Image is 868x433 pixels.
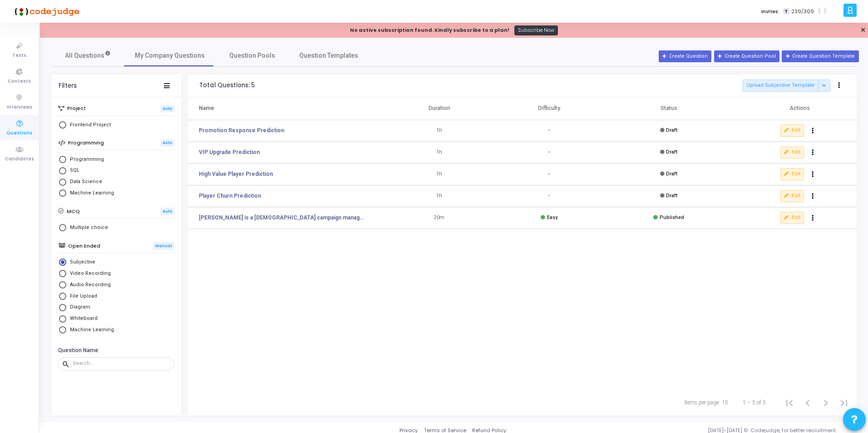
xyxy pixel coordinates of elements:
label: Invites: [761,8,779,15]
span: Whiteboard [66,315,98,323]
span: Question Pools [229,51,275,60]
div: Easy [541,214,557,222]
button: Upload Subjective Template [743,80,818,92]
td: 1h [385,164,494,185]
span: Machine Learning [66,326,114,334]
h6: Open Ended [68,243,100,249]
span: Candidates [5,155,34,163]
span: Contests [8,78,31,85]
td: 1h [385,120,494,142]
h6: MCQ [67,209,80,214]
button: Previous page [799,393,817,412]
div: - [548,127,550,134]
span: | [819,6,820,16]
input: Search... [73,361,171,366]
button: Actions [806,146,819,159]
button: Create Question Pool [714,50,779,62]
span: Draft [666,127,677,133]
span: Video Recording [66,270,111,278]
button: Edit [780,124,804,136]
button: Edit [780,212,804,224]
span: Audio Recording [66,281,111,289]
button: Last page [835,393,853,412]
button: Edit [780,190,804,202]
span: Auto [160,208,174,215]
div: - [548,192,550,200]
mat-radio-group: Select Library [58,120,174,132]
button: Create Question [659,50,711,62]
mat-radio-group: Select Library [58,223,174,234]
a: Subscribe Now [514,25,558,35]
h6: Project [67,105,86,111]
mat-radio-group: Select Library [58,154,174,200]
div: Items per page: [684,398,720,407]
div: No active subscription found. Kindly subscribe to a plan! [350,26,509,34]
a: High Value Player Prediction [199,170,273,178]
h6: Question Name: [58,347,172,354]
button: Edit [780,146,804,158]
td: 1h [385,185,494,207]
div: Button group with nested dropdown [818,80,831,92]
button: First page [780,393,799,412]
span: Draft [666,149,677,155]
button: Actions [806,168,819,181]
mat-radio-group: Select Library [58,258,174,337]
th: Status [604,97,734,120]
a: Player Churn Prediction [199,192,261,200]
span: Auto [160,105,174,113]
mat-icon: search [62,360,73,368]
span: Question Templates [299,51,358,60]
button: Actions [833,80,846,92]
span: Machine Learning [66,189,114,197]
span: | [824,6,826,16]
div: Filters [59,82,77,90]
div: 1 – 5 of 5 [743,398,766,407]
span: My Company Questions [135,51,205,60]
th: Difficulty [494,97,604,120]
button: Actions [806,190,819,203]
td: 1h [385,142,494,164]
div: 15 [722,398,728,407]
div: Total Questions: 5 [199,82,255,89]
span: Data Science [66,178,102,186]
span: Published [660,214,684,220]
h6: Programming [68,140,104,146]
button: Edit [780,168,804,180]
img: logo [11,2,79,20]
span: Subjective [66,259,95,266]
span: Programming [66,156,104,164]
span: Draft [666,193,677,199]
th: Actions [734,97,857,120]
a: VIP Upgrade Prediction [199,148,260,156]
div: - [548,170,550,178]
span: Multiple choice [66,224,108,232]
span: File Upload [66,293,97,300]
span: SQL [66,167,79,174]
td: 20m [385,207,494,229]
th: Duration [385,97,494,120]
a: Promotion Response Prediction [199,126,284,134]
button: Actions [806,124,819,137]
button: Create Question Template [782,50,858,62]
button: Actions [806,212,819,224]
span: 239/309 [791,8,814,15]
span: Auto [160,139,174,147]
a: ✕ [860,25,866,35]
span: Interviews [7,104,32,111]
a: [PERSON_NAME] is a [DEMOGRAPHIC_DATA] campaign manager working for an insurance company. [199,214,367,222]
span: Draft [666,171,677,177]
span: Manual [153,242,174,250]
span: All Questions [65,51,111,60]
button: Next page [817,393,835,412]
span: T [783,8,789,15]
span: Tests [12,52,26,60]
span: Frontend Project [66,121,111,129]
div: - [548,149,550,156]
span: Questions [6,129,32,137]
span: Diagram [66,304,90,311]
th: Name [188,97,385,120]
